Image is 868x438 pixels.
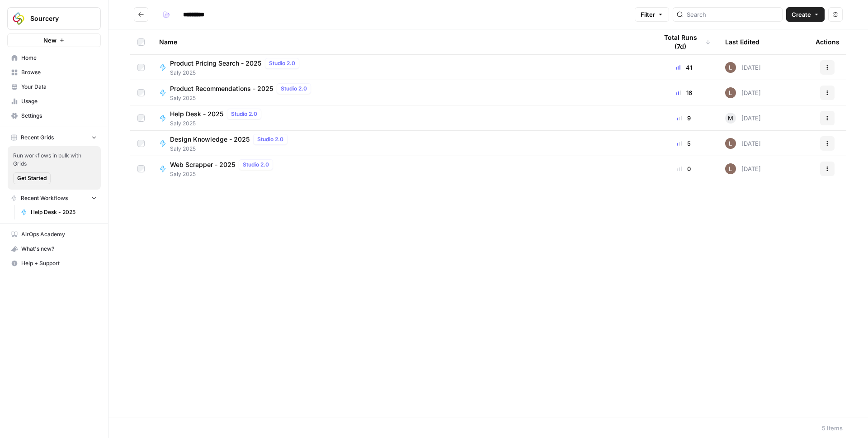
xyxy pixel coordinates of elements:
a: Usage [7,94,101,109]
img: Sourcery Logo [10,10,27,27]
span: Product Pricing Search - 2025 [170,59,261,68]
img: muu6utue8gv7desilo8ikjhuo4fq [725,138,736,149]
span: Studio 2.0 [243,161,269,169]
div: 5 Items [822,424,843,433]
span: Web Scrapper - 2025 [170,160,235,169]
button: Get Started [13,172,51,184]
span: Studio 2.0 [257,135,283,143]
span: Studio 2.0 [269,59,295,67]
a: Product Pricing Search - 2025Studio 2.0Saly 2025 [159,58,643,77]
span: Your Data [21,83,97,91]
span: Studio 2.0 [281,85,307,93]
div: 41 [657,63,711,72]
span: Saly 2025 [170,119,265,128]
span: Home [21,54,97,62]
button: Filter [635,7,669,22]
span: Studio 2.0 [231,110,257,118]
a: Design Knowledge - 2025Studio 2.0Saly 2025 [159,134,643,153]
div: [DATE] [725,163,761,174]
span: Browse [21,68,97,76]
span: Get Started [17,174,47,182]
span: Recent Workflows [21,194,68,202]
span: AirOps Academy [21,230,97,238]
button: Recent Workflows [7,191,101,205]
span: Run workflows in bulk with Grids [13,152,95,168]
span: Create [792,10,811,19]
span: Saly 2025 [170,69,303,77]
span: Help Desk - 2025 [31,208,97,216]
a: Product Recommendations - 2025Studio 2.0Saly 2025 [159,83,643,102]
span: New [43,36,57,45]
img: muu6utue8gv7desilo8ikjhuo4fq [725,62,736,73]
button: Workspace: Sourcery [7,7,101,30]
span: Design Knowledge - 2025 [170,135,250,144]
div: What's new? [8,242,100,256]
span: Saly 2025 [170,170,277,178]
div: Total Runs (7d) [657,29,711,54]
span: Settings [21,112,97,120]
button: New [7,33,101,47]
button: Recent Grids [7,131,101,144]
div: 0 [657,164,711,173]
div: [DATE] [725,113,761,124]
input: Search [687,10,778,19]
span: Saly 2025 [170,145,291,153]
span: Product Recommendations - 2025 [170,84,273,93]
div: 9 [657,114,711,123]
a: Help Desk - 2025 [17,205,101,219]
span: Recent Grids [21,133,54,142]
div: 16 [657,88,711,97]
span: Saly 2025 [170,94,315,102]
button: Create [786,7,825,22]
a: Settings [7,109,101,123]
button: What's new? [7,242,101,256]
span: Help + Support [21,259,97,267]
div: Actions [816,29,840,54]
img: muu6utue8gv7desilo8ikjhuo4fq [725,163,736,174]
div: [DATE] [725,138,761,149]
img: muu6utue8gv7desilo8ikjhuo4fq [725,87,736,98]
a: Help Desk - 2025Studio 2.0Saly 2025 [159,109,643,128]
a: Home [7,51,101,65]
button: Go back [134,7,148,22]
span: Usage [21,97,97,105]
span: Filter [641,10,655,19]
span: M [728,114,733,123]
div: [DATE] [725,87,761,98]
div: Name [159,29,643,54]
span: Sourcery [30,14,85,23]
a: AirOps Academy [7,227,101,242]
a: Your Data [7,80,101,94]
div: Last Edited [725,29,759,54]
div: [DATE] [725,62,761,73]
div: 5 [657,139,711,148]
button: Help + Support [7,256,101,271]
span: Help Desk - 2025 [170,109,223,119]
a: Browse [7,65,101,80]
a: Web Scrapper - 2025Studio 2.0Saly 2025 [159,159,643,178]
